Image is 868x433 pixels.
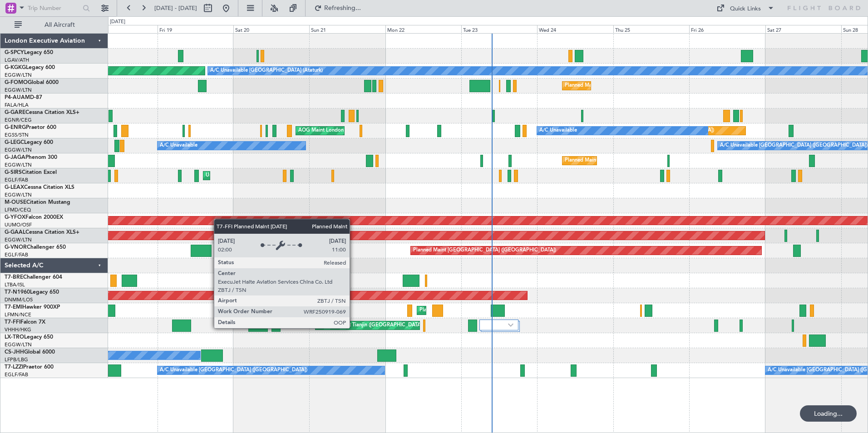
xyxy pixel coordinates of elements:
div: Sat 20 [233,25,309,33]
span: G-SPCY [5,50,24,55]
a: T7-N1960Legacy 650 [5,290,59,295]
a: EGGW/LTN [5,192,32,198]
a: EGGW/LTN [5,87,32,93]
a: G-KGKGLegacy 600 [5,65,55,70]
span: T7-LZZI [5,364,23,370]
a: VHHH/HKG [5,326,31,333]
a: G-YFOXFalcon 2000EX [5,215,63,220]
a: T7-LZZIPraetor 600 [5,364,54,370]
a: EGLF/FAB [5,177,28,183]
a: G-LEGCLegacy 600 [5,140,53,145]
span: M-OUSE [5,200,26,205]
a: UUMO/OSF [5,221,32,228]
a: EGLF/FAB [5,371,28,378]
a: G-SPCYLegacy 650 [5,50,53,55]
span: G-FOMO [5,80,28,85]
a: LFPB/LBG [5,356,28,363]
div: A/C Unavailable [GEOGRAPHIC_DATA] ([GEOGRAPHIC_DATA]) [720,139,868,153]
div: [DATE] [110,18,125,26]
span: T7-N1960 [5,290,30,295]
a: G-VNORChallenger 650 [5,245,66,250]
a: T7-EMIHawker 900XP [5,305,60,310]
div: Planned Maint Tianjin ([GEOGRAPHIC_DATA]) [318,319,424,332]
div: Wed 24 [537,25,613,33]
a: EGLF/FAB [5,251,28,258]
span: T7-EMI [5,305,22,310]
span: G-GARE [5,110,25,115]
a: EGGW/LTN [5,162,32,168]
span: G-LEGC [5,140,24,145]
div: Planned Maint [GEOGRAPHIC_DATA] ([GEOGRAPHIC_DATA]) [565,79,708,93]
a: G-LEAXCessna Citation XLS [5,185,74,190]
a: G-GARECessna Citation XLS+ [5,110,79,115]
a: FALA/HLA [5,102,29,108]
span: G-KGKG [5,65,26,70]
div: Fri 26 [689,25,765,33]
a: EGGW/LTN [5,147,32,153]
div: Unplanned Maint [GEOGRAPHIC_DATA] ([GEOGRAPHIC_DATA]) [206,169,355,182]
a: G-SIRSCitation Excel [5,170,57,175]
div: Sat 27 [765,25,841,33]
div: Planned Maint [GEOGRAPHIC_DATA] ([GEOGRAPHIC_DATA]) [413,244,556,257]
a: G-FOMOGlobal 6000 [5,80,59,85]
div: Thu 18 [81,25,157,33]
a: LTBA/ISL [5,281,25,288]
button: Quick Links [712,1,779,15]
input: Trip Number [28,1,80,15]
div: Sun 21 [309,25,385,33]
div: Loading... [800,405,857,422]
span: G-JAGA [5,155,25,160]
div: Planned Maint [GEOGRAPHIC_DATA] ([GEOGRAPHIC_DATA]) [565,154,708,167]
span: All Aircraft [24,22,96,28]
img: arrow-gray.svg [508,323,513,327]
a: EGSS/STN [5,132,29,138]
a: LFMN/NCE [5,311,31,318]
div: AOG Maint London ([GEOGRAPHIC_DATA]) [298,124,400,138]
div: Mon 22 [385,25,461,33]
a: LGAV/ATH [5,57,29,64]
div: A/C Unavailable [GEOGRAPHIC_DATA] ([GEOGRAPHIC_DATA]) [160,364,307,377]
a: EGGW/LTN [5,236,32,243]
button: All Aircraft [10,18,99,32]
a: DNMM/LOS [5,296,33,303]
span: G-SIRS [5,170,22,175]
span: T7-BRE [5,275,23,280]
a: LFMD/CEQ [5,207,31,213]
div: A/C Unavailable [539,124,577,138]
a: T7-BREChallenger 604 [5,275,62,280]
a: EGGW/LTN [5,72,32,79]
div: Quick Links [730,5,761,14]
span: CS-JHH [5,349,24,355]
button: Refreshing... [310,1,365,15]
a: M-OUSECitation Mustang [5,200,70,205]
span: T7-FFI [5,320,20,325]
div: Tue 23 [461,25,537,33]
div: Planned Maint [GEOGRAPHIC_DATA] [419,304,506,317]
a: G-JAGAPhenom 300 [5,155,57,160]
span: LX-TRO [5,335,24,340]
span: G-YFOX [5,215,25,220]
div: A/C Unavailable [GEOGRAPHIC_DATA] (Ataturk) [210,64,323,78]
span: P4-AUA [5,95,25,100]
a: G-ENRGPraetor 600 [5,125,56,130]
div: A/C Unavailable [160,139,197,153]
span: Refreshing... [324,5,362,11]
a: G-GAALCessna Citation XLS+ [5,230,79,235]
span: G-VNOR [5,245,27,250]
a: T7-FFIFalcon 7X [5,320,45,325]
a: LX-TROLegacy 650 [5,335,53,340]
div: Fri 19 [158,25,233,33]
span: G-LEAX [5,185,24,190]
span: G-ENRG [5,125,26,130]
div: Thu 25 [613,25,689,33]
a: EGGW/LTN [5,341,32,348]
span: [DATE] - [DATE] [154,4,197,12]
a: P4-AUAMD-87 [5,95,42,100]
span: G-GAAL [5,230,25,235]
a: CS-JHHGlobal 6000 [5,349,55,355]
a: EGNR/CEG [5,117,32,123]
